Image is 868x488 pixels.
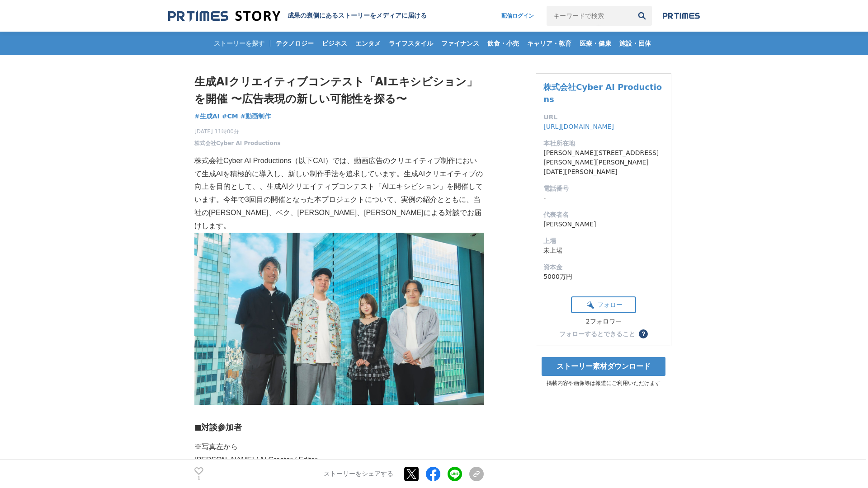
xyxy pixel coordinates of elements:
h3: ◼︎対談参加者 [194,421,484,434]
p: 掲載内容や画像等は報道にご利用いただけます [536,380,671,387]
button: フォロー [571,296,636,313]
span: [DATE] 11時00分 [194,127,280,136]
p: 1 [194,476,203,480]
a: 株式会社Cyber AI Productions [194,139,280,147]
span: エンタメ [352,39,384,47]
a: テクノロジー [272,32,317,55]
dd: [PERSON_NAME] [543,220,664,229]
span: 飲食・小売 [484,39,523,47]
a: エンタメ [352,32,384,55]
a: #動画制作 [240,112,271,121]
img: thumbnail_a8bf7e80-871d-11f0-9b01-47743b3a16a4.jpg [194,233,484,405]
input: キーワードで検索 [547,6,632,26]
p: 株式会社Cyber AI Productions（以下CAI）では、動画広告のクリエイティブ制作において生成AIを積極的に導入し、新しい制作手法を追求しています。生成AIクリエイティブの向上を目... [194,155,484,233]
dt: URL [543,113,664,122]
a: 医療・健康 [576,32,615,55]
a: 施設・団体 [616,32,655,55]
span: #CM [222,112,238,120]
dt: 電話番号 [543,184,664,193]
button: ？ [639,329,648,338]
p: [PERSON_NAME] / AI Creator / Editor [194,454,484,467]
a: 飲食・小売 [484,32,523,55]
span: ？ [640,331,646,337]
h1: 生成AIクリエイティブコンテスト「AIエキシビション」を開催 〜広告表現の新しい可能性を探る〜 [194,73,484,108]
span: キャリア・教育 [524,39,575,47]
span: ライフスタイル [385,39,437,47]
div: 2フォロワー [571,318,636,326]
span: 施設・団体 [616,39,655,47]
button: 検索 [632,6,652,26]
dt: 上場 [543,236,664,246]
p: ストーリーをシェアする [324,470,393,478]
dt: 本社所在地 [543,139,664,148]
p: ※写真左から [194,441,484,454]
a: キャリア・教育 [524,32,575,55]
dd: 未上場 [543,246,664,255]
img: 成果の裏側にあるストーリーをメディアに届ける [168,10,280,22]
span: ファイナンス [438,39,483,47]
a: 成果の裏側にあるストーリーをメディアに届ける 成果の裏側にあるストーリーをメディアに届ける [168,10,427,22]
span: ビジネス [318,39,351,47]
dd: - [543,193,664,203]
a: ストーリー素材ダウンロード [542,357,665,376]
a: #生成AI [194,112,220,121]
span: 医療・健康 [576,39,615,47]
h2: 成果の裏側にあるストーリーをメディアに届ける [288,12,427,20]
img: prtimes [663,12,700,19]
div: フォローするとできること [559,331,635,337]
span: #生成AI [194,112,220,120]
a: 株式会社Cyber AI Productions [543,82,662,104]
a: 配信ログイン [492,6,543,26]
a: ビジネス [318,32,351,55]
span: #動画制作 [240,112,271,120]
dt: 資本金 [543,263,664,272]
a: [URL][DOMAIN_NAME] [543,123,614,130]
a: #CM [222,112,238,121]
a: ライフスタイル [385,32,437,55]
a: ファイナンス [438,32,483,55]
span: テクノロジー [272,39,317,47]
dd: [PERSON_NAME][STREET_ADDRESS][PERSON_NAME][PERSON_NAME][DATE][PERSON_NAME] [543,148,664,177]
dd: 5000万円 [543,272,664,282]
dt: 代表者名 [543,210,664,220]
